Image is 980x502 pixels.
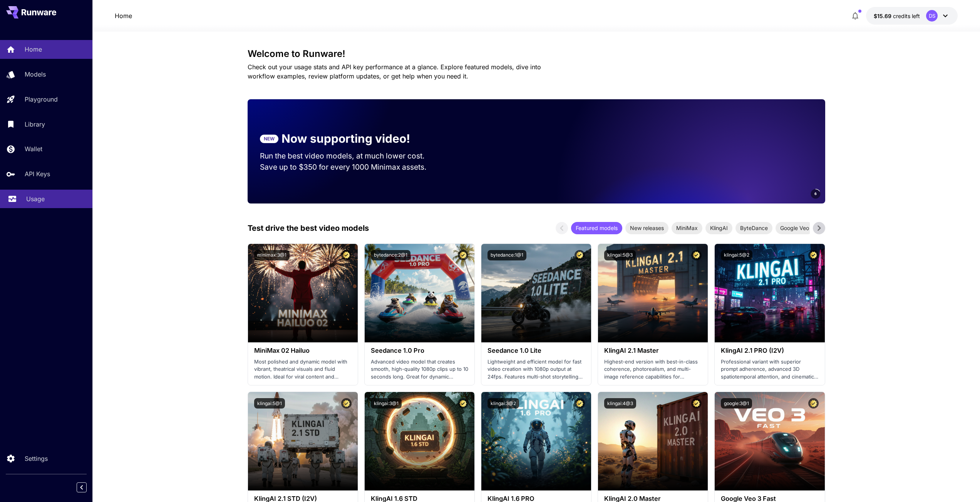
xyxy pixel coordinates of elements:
button: klingai:3@2 [487,398,519,409]
p: Save up to $350 for every 1000 Minimax assets. [260,162,439,173]
button: klingai:4@3 [604,398,636,409]
p: Run the best video models, at much lower cost. [260,150,439,162]
p: Test drive the best video models [248,222,369,234]
button: Certified Model – Vetted for best performance and includes a commercial license. [458,398,468,409]
img: alt [481,244,591,342]
span: New releases [625,224,668,232]
button: Certified Model – Vetted for best performance and includes a commercial license. [808,250,819,260]
img: alt [365,392,474,490]
h3: KlingAI 2.1 PRO (I2V) [721,347,818,354]
span: ByteDance [735,224,772,232]
img: alt [715,392,824,490]
button: Certified Model – Vetted for best performance and includes a commercial license. [808,398,819,409]
button: bytedance:2@1 [371,250,410,260]
button: Certified Model – Vetted for best performance and includes a commercial license. [458,250,468,260]
button: klingai:5@3 [604,250,636,260]
div: DS [926,10,938,22]
div: $15.68816 [874,12,920,20]
button: google:3@1 [721,398,752,409]
div: KlingAI [705,222,732,234]
span: MiniMax [672,224,702,232]
img: alt [365,244,474,342]
p: Settings [25,454,48,463]
img: alt [248,244,358,342]
h3: Welcome to Runware! [248,48,825,59]
button: Certified Model – Vetted for best performance and includes a commercial license. [691,398,702,409]
h3: Seedance 1.0 Lite [487,347,585,354]
span: Google Veo [776,224,814,232]
div: Collapse sidebar [82,480,92,494]
div: MiniMax [672,222,702,234]
p: Library [25,120,45,129]
button: klingai:5@2 [721,250,752,260]
h3: KlingAI 2.1 Master [604,347,702,354]
button: $15.68816DS [866,7,958,25]
span: Check out your usage stats and API key performance at a glance. Explore featured models, dive int... [248,63,541,80]
h3: Seedance 1.0 Pro [371,347,468,354]
p: Usage [26,194,45,203]
button: Certified Model – Vetted for best performance and includes a commercial license. [575,398,585,409]
p: Wallet [25,144,42,153]
button: Collapse sidebar [77,482,87,492]
img: alt [481,392,591,490]
button: klingai:3@1 [371,398,402,409]
img: alt [598,392,708,490]
div: Google Veo [776,222,814,234]
div: Featured models [571,222,622,234]
div: ByteDance [735,222,772,234]
span: KlingAI [705,224,732,232]
p: Playground [25,95,58,104]
img: alt [598,244,708,342]
nav: breadcrumb [115,11,132,20]
button: Certified Model – Vetted for best performance and includes a commercial license. [691,250,702,260]
p: Highest-end version with best-in-class coherence, photorealism, and multi-image reference capabil... [604,358,702,381]
span: 6 [814,191,817,197]
span: $15.69 [874,13,893,19]
p: Home [25,45,42,54]
p: Models [25,70,46,79]
span: credits left [893,13,920,19]
h3: MiniMax 02 Hailuo [254,347,352,354]
button: Certified Model – Vetted for best performance and includes a commercial license. [341,250,352,260]
p: NEW [264,135,275,142]
button: Certified Model – Vetted for best performance and includes a commercial license. [341,398,352,409]
p: Now supporting video! [281,130,410,147]
div: New releases [625,222,668,234]
img: alt [715,244,824,342]
p: API Keys [25,169,50,178]
img: alt [248,392,358,490]
p: Lightweight and efficient model for fast video creation with 1080p output at 24fps. Features mult... [487,358,585,381]
button: minimax:3@1 [254,250,290,260]
span: Featured models [571,224,622,232]
p: Professional variant with superior prompt adherence, advanced 3D spatiotemporal attention, and ci... [721,358,818,381]
p: Most polished and dynamic model with vibrant, theatrical visuals and fluid motion. Ideal for vira... [254,358,352,381]
button: klingai:5@1 [254,398,285,409]
p: Advanced video model that creates smooth, high-quality 1080p clips up to 10 seconds long. Great f... [371,358,468,381]
button: bytedance:1@1 [487,250,526,260]
a: Home [115,11,132,20]
button: Certified Model – Vetted for best performance and includes a commercial license. [575,250,585,260]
